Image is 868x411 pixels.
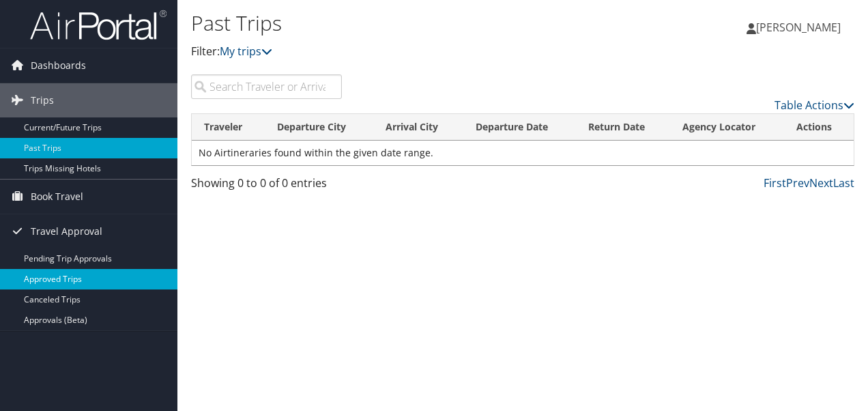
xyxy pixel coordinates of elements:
[191,74,342,99] input: Search Traveler or Arrival City
[192,141,854,165] td: No Airtineraries found within the given date range.
[784,114,854,141] th: Actions
[191,9,633,38] h1: Past Trips
[463,114,576,141] th: Departure Date: activate to sort column ascending
[833,175,854,190] a: Last
[31,214,102,249] span: Travel Approval
[764,175,786,190] a: First
[775,98,854,113] a: Table Actions
[30,9,167,41] img: airportal-logo.png
[192,114,265,141] th: Traveler: activate to sort column ascending
[31,180,83,214] span: Book Travel
[747,7,854,48] a: [PERSON_NAME]
[373,114,463,141] th: Arrival City: activate to sort column ascending
[265,114,373,141] th: Departure City: activate to sort column ascending
[670,114,783,141] th: Agency Locator: activate to sort column ascending
[191,175,342,198] div: Showing 0 to 0 of 0 entries
[756,20,841,35] span: [PERSON_NAME]
[576,114,670,141] th: Return Date: activate to sort column ascending
[809,175,833,190] a: Next
[220,44,272,59] a: My trips
[31,83,54,117] span: Trips
[786,175,809,190] a: Prev
[31,48,86,83] span: Dashboards
[191,43,633,61] p: Filter:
